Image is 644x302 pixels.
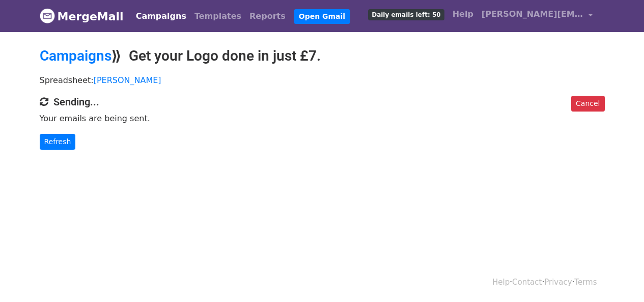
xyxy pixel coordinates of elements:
a: Refresh [40,134,76,150]
h2: ⟫ Get your Logo done in just £7. [40,47,605,65]
a: Daily emails left: 50 [364,4,448,24]
span: [PERSON_NAME][EMAIL_ADDRESS][DOMAIN_NAME] [482,8,583,20]
h4: Sending... [40,96,605,108]
a: Campaigns [132,6,190,26]
p: Your emails are being sent. [40,113,605,124]
a: [PERSON_NAME][EMAIL_ADDRESS][DOMAIN_NAME] [478,4,597,28]
a: Terms [574,278,597,287]
a: Reports [245,6,290,26]
a: Contact [512,278,542,287]
a: Templates [190,6,245,26]
span: Daily emails left: 50 [368,9,444,20]
p: Spreadsheet: [40,75,605,86]
a: MergeMail [40,6,124,27]
a: Help [492,278,510,287]
a: Help [449,4,478,24]
a: Campaigns [40,47,111,64]
img: MergeMail logo [40,8,55,23]
a: Cancel [571,96,604,112]
a: Privacy [544,278,572,287]
a: Open Gmail [294,9,350,24]
a: [PERSON_NAME] [94,75,161,85]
